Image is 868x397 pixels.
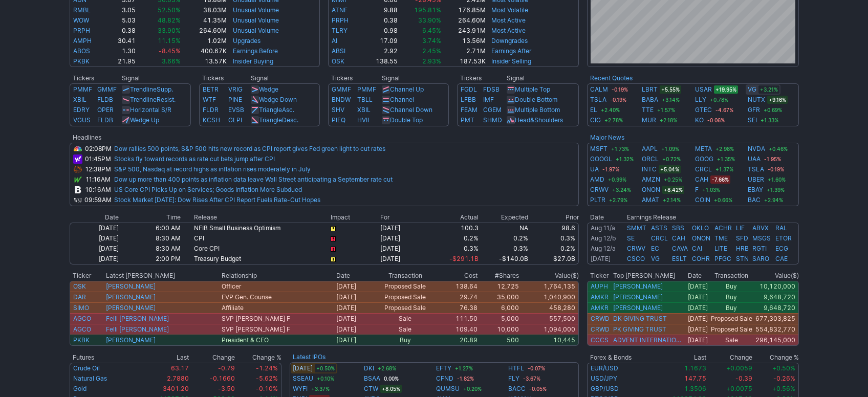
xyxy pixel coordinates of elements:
a: Channel Down [390,106,432,114]
a: VRIG [228,85,243,93]
span: +2.14% [661,196,682,204]
a: Head&Shoulders [515,116,563,124]
a: CAI [692,245,702,252]
a: AMKR [591,304,609,312]
span: 3.66% [162,57,181,65]
a: PIEQ [332,116,345,124]
a: GTEC [695,105,712,115]
a: HVII [357,116,369,124]
a: ABOS [73,47,90,55]
span: 52.50% [158,6,181,14]
a: LIF [736,224,745,232]
a: Wedge [259,85,278,93]
span: 3.74% [422,37,441,45]
a: Crude Oil [73,364,100,372]
span: +2.79% [607,196,629,204]
td: 264.60M [442,15,486,26]
span: +1.32% [614,155,635,163]
td: 3.05 [105,5,136,15]
a: AGCO [73,315,91,322]
a: WYFI [293,384,308,394]
a: EL [590,105,597,115]
td: 0.38 [105,26,136,36]
a: Aug 12/a [591,245,616,252]
a: CRWV [627,245,645,252]
span: Asc. [282,106,294,114]
td: 12:38PM [83,164,114,174]
a: AI [332,37,337,45]
span: +1.73% [610,145,631,153]
a: PFGC [714,255,731,262]
a: CCCS [591,336,609,344]
a: CIG [590,115,601,125]
td: 10:16AM [83,185,114,195]
a: Unusual Volume [233,6,279,14]
a: ETOR [775,234,792,242]
a: EUR/USD [591,364,618,372]
a: STN [736,255,749,262]
a: AUPH [591,282,608,290]
a: [DATE] [591,255,611,262]
a: CAH [695,174,708,185]
a: [DATE] [293,363,313,373]
a: TriangleAsc. [259,106,294,114]
td: 0.98 [362,26,398,36]
a: WTF [203,96,216,103]
a: Aug 11/a [591,224,615,232]
td: 41.35M [181,15,227,26]
a: Felli [PERSON_NAME] [106,325,169,333]
a: [PERSON_NAME] [106,282,156,290]
a: BAC [748,195,761,205]
span: 33.90% [158,27,181,34]
td: 2.71M [442,46,486,56]
a: [PERSON_NAME] [613,293,663,301]
a: ATNF [332,6,348,14]
a: TriangleDesc. [259,116,298,124]
a: Double Top [390,116,423,124]
th: Signal [506,73,578,83]
span: +19.95% [714,85,738,94]
b: Recent Quotes [590,74,633,82]
a: CGEM [483,106,502,114]
a: FDSB [483,85,500,93]
a: CTW [364,384,378,394]
td: 187.53K [442,56,486,67]
a: FEAM [461,106,478,114]
a: SBS [672,224,684,232]
a: ACHR [714,224,732,232]
span: +1.57% [656,106,677,114]
span: 48.82% [158,16,181,24]
a: DKI [364,363,374,373]
a: PKBK [73,336,90,344]
a: CRWV [590,185,609,195]
a: Dow up more than 400 points as inflation data leave Wall Street anticipating a September rate cut [114,175,393,183]
a: EC [651,245,659,252]
td: 9.88 [362,5,398,15]
a: AMKR [591,293,609,301]
a: RMBL [73,6,91,14]
a: Stock Market [DATE]: Dow Rises After CPI Report Fuels Rate-Cut Hopes [114,196,320,204]
td: 0.38 [362,15,398,26]
th: Tickers [199,73,251,83]
a: Wedge Down [259,96,297,103]
span: Trendline [130,96,157,103]
a: [PERSON_NAME] [613,282,663,291]
a: Horizontal S/R [130,106,171,114]
a: OSK [73,282,86,290]
td: 243.91M [442,26,486,36]
td: 21.95 [105,56,136,67]
span: +2.18% [658,116,679,124]
a: Channel [390,96,414,103]
a: Insider Selling [491,57,531,65]
span: 33.90% [418,16,441,24]
a: GFR [748,105,760,115]
th: Signal [381,73,449,83]
a: OPER [97,106,114,114]
span: 11.15% [158,37,181,45]
span: +1.60% [766,175,787,184]
a: META [695,144,712,154]
a: GOOG [695,154,713,164]
a: SSEAU [293,373,313,384]
span: +1.03% [701,186,722,194]
a: TTE [642,105,654,115]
